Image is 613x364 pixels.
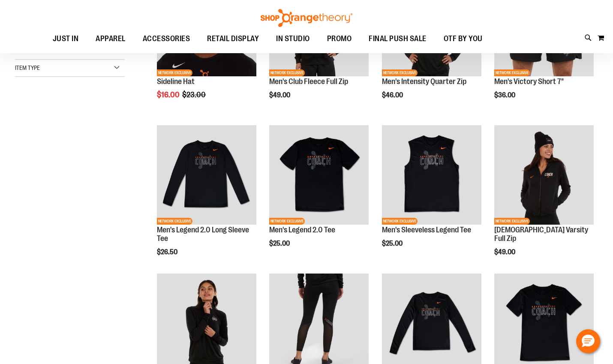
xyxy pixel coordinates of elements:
[269,226,335,234] a: Men's Legend 2.0 Tee
[382,240,404,247] span: $25.00
[382,226,471,234] a: Men's Sleeveless Legend Tee
[96,29,126,48] span: APPAREL
[157,226,249,243] a: Men's Legend 2.0 Long Sleeve Tee
[494,226,588,243] a: [DEMOGRAPHIC_DATA] Varsity Full Zip
[444,29,483,48] span: OTF BY YOU
[153,121,261,277] div: product
[269,125,369,226] a: OTF Mens Coach FA23 Legend 2.0 SS Tee - Black primary imageNETWORK EXCLUSIVE
[369,29,427,48] span: FINAL PUSH SALE
[494,91,517,99] span: $36.00
[494,218,530,225] span: NETWORK EXCLUSIVE
[53,29,79,48] span: JUST IN
[494,77,564,86] a: Men's Victory Short 7"
[494,248,517,256] span: $49.00
[157,125,256,226] a: OTF Mens Coach FA23 Legend 2.0 LS Tee - Black primary imageNETWORK EXCLUSIVE
[576,329,600,353] button: Hello, have a question? Let’s chat.
[269,91,291,99] span: $49.00
[157,77,195,86] a: Sideline Hat
[382,69,418,76] span: NETWORK EXCLUSIVE
[382,91,404,99] span: $46.00
[382,218,418,225] span: NETWORK EXCLUSIVE
[435,29,491,49] a: OTF BY YOU
[490,121,598,277] div: product
[269,240,291,247] span: $25.00
[157,125,256,225] img: OTF Mens Coach FA23 Legend 2.0 LS Tee - Black primary image
[157,90,181,99] span: $16.00
[134,29,199,49] a: ACCESSORIES
[269,69,305,76] span: NETWORK EXCLUSIVE
[269,218,305,225] span: NETWORK EXCLUSIVE
[382,125,481,225] img: OTF Mens Coach FA23 Legend Sleeveless Tee - Black primary image
[267,29,319,48] a: IN STUDIO
[157,218,192,225] span: NETWORK EXCLUSIVE
[319,29,361,49] a: PROMO
[494,125,594,226] a: OTF Ladies Coach FA23 Varsity Full Zip - Black primary imageNETWORK EXCLUSIVE
[494,125,594,225] img: OTF Ladies Coach FA23 Varsity Full Zip - Black primary image
[360,29,435,49] a: FINAL PUSH SALE
[269,77,348,86] a: Men's Club Fleece Full Zip
[269,125,369,225] img: OTF Mens Coach FA23 Legend 2.0 SS Tee - Black primary image
[276,29,310,48] span: IN STUDIO
[157,69,192,76] span: NETWORK EXCLUSIVE
[44,29,87,49] a: JUST IN
[207,29,259,48] span: RETAIL DISPLAY
[265,121,373,269] div: product
[182,90,207,99] span: $23.00
[327,29,352,48] span: PROMO
[198,29,267,49] a: RETAIL DISPLAY
[382,77,466,86] a: Men's Intensity Quarter Zip
[87,29,134,49] a: APPAREL
[378,121,486,269] div: product
[157,248,179,256] span: $26.50
[382,125,481,226] a: OTF Mens Coach FA23 Legend Sleeveless Tee - Black primary imageNETWORK EXCLUSIVE
[494,69,530,76] span: NETWORK EXCLUSIVE
[259,9,354,27] img: Shop Orangetheory
[143,29,190,48] span: ACCESSORIES
[15,64,40,71] span: Item Type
